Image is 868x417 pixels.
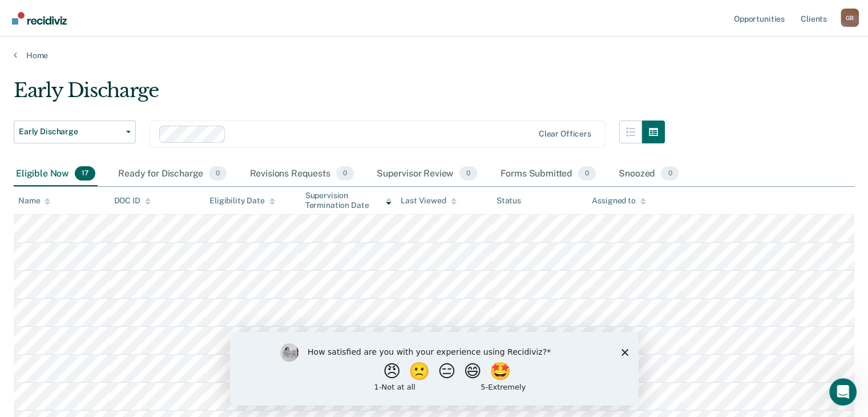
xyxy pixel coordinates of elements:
span: 0 [459,166,477,181]
div: Status [496,196,521,206]
div: Revisions Requests0 [247,162,356,187]
iframe: Survey by Kim from Recidiviz [230,332,639,406]
div: Ready for Discharge0 [116,162,229,187]
a: Home [14,50,854,61]
div: Assigned to [592,196,645,206]
div: Snoozed0 [616,162,681,187]
div: Name [18,196,50,206]
img: Recidiviz [12,12,67,25]
div: Supervisor Review0 [374,162,480,187]
span: Early Discharge [19,127,122,137]
button: Early Discharge [14,121,136,143]
span: 17 [75,166,95,181]
button: Profile dropdown button [841,9,859,27]
span: 0 [209,166,227,181]
div: Supervision Termination Date [305,191,392,210]
div: Early Discharge [14,79,665,111]
span: 0 [661,166,679,181]
div: Forms Submitted0 [498,162,598,187]
div: Last Viewed [401,196,456,206]
div: DOC ID [114,196,151,206]
span: 0 [578,166,596,181]
div: Eligibility Date [209,196,275,206]
div: G B [841,9,859,27]
iframe: Intercom live chat [829,378,857,406]
div: Clear officers [539,129,591,139]
div: Eligible Now17 [14,162,98,187]
span: 0 [336,166,354,181]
